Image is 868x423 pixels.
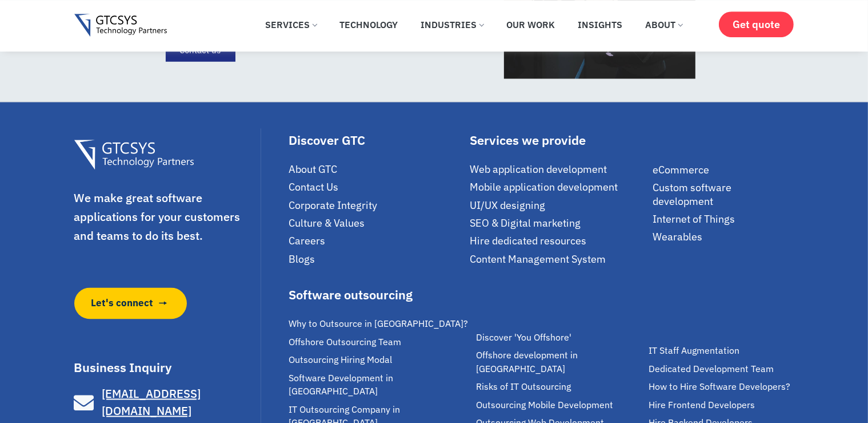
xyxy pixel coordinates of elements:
a: Wearables [653,230,794,243]
span: [EMAIL_ADDRESS][DOMAIN_NAME] [102,386,201,418]
a: SEO & Digital marketing [470,216,647,230]
a: Let's connect [74,287,187,319]
span: SEO & Digital marketing [470,216,581,230]
a: Culture & Values [289,216,464,230]
a: Industries [412,12,492,37]
a: Corporate Integrity [289,199,464,212]
span: Let's connect [91,296,154,310]
a: Technology [331,12,406,37]
a: Web application development [470,163,647,176]
span: Outsourcing Hiring Modal [289,353,392,366]
a: UI/UX designing [470,199,647,212]
span: Risks of IT Outsourcing [476,380,571,393]
div: Discover GTC [289,134,464,147]
span: Offshore Outsourcing Team [289,335,401,349]
span: Discover 'You Offshore' [476,331,571,344]
a: Offshore Outsourcing Team [289,335,470,349]
a: Custom software development [653,181,794,208]
span: Content Management System [470,252,606,266]
img: Gtcsys Footer Logo [74,140,194,170]
a: How to Hire Software Developers? [649,380,800,393]
a: About GTC [289,163,464,176]
a: Why to Outsource in [GEOGRAPHIC_DATA]? [289,317,470,330]
a: Content Management System [470,252,647,266]
a: eCommerce [653,163,794,176]
h3: Business Inquiry [74,361,258,374]
div: Software outsourcing [289,288,470,301]
a: Internet of Things [653,212,794,226]
span: Web application development [470,163,607,176]
a: Contact Us [289,180,464,193]
span: Mobile application development [470,180,618,193]
a: Hire dedicated resources [470,234,647,247]
span: How to Hire Software Developers? [649,380,790,393]
span: UI/UX designing [470,199,545,212]
span: Dedicated Development Team [649,362,774,375]
a: Mobile application development [470,180,647,193]
div: Services we provide [470,134,647,147]
a: [EMAIL_ADDRESS][DOMAIN_NAME] [74,385,258,420]
span: Contact us [180,45,221,54]
a: IT Staff Augmentation [649,344,800,357]
img: Gtcsys logo [74,14,167,37]
a: Careers [289,234,464,247]
span: Internet of Things [653,212,735,226]
a: Discover 'You Offshore' [476,331,643,344]
a: Blogs [289,252,464,266]
span: Hire Frontend Developers [649,398,755,412]
a: Outsourcing Mobile Development [476,398,643,412]
a: Offshore development in [GEOGRAPHIC_DATA] [476,349,643,375]
span: About GTC [289,163,337,176]
a: Hire Frontend Developers [649,398,800,412]
span: Careers [289,234,325,247]
a: Risks of IT Outsourcing [476,380,643,393]
a: Services [257,12,325,37]
span: Contact Us [289,180,338,193]
span: Corporate Integrity [289,199,377,212]
a: Our Work [498,12,563,37]
a: Dedicated Development Team [649,362,800,375]
span: eCommerce [653,163,709,176]
a: Get quote [719,11,794,37]
span: Why to Outsource in [GEOGRAPHIC_DATA]? [289,317,468,330]
span: Outsourcing Mobile Development [476,398,613,412]
span: Get quote [733,18,780,30]
span: IT Staff Augmentation [649,344,739,357]
span: Culture & Values [289,216,365,230]
p: We make great software applications for your customers and teams to do its best. [74,189,258,245]
span: Blogs [289,252,315,266]
span: Hire dedicated resources [470,234,586,247]
a: About [637,12,691,37]
a: Outsourcing Hiring Modal [289,353,470,366]
span: Wearables [653,230,702,243]
a: Insights [569,12,631,37]
a: Software Development in [GEOGRAPHIC_DATA] [289,371,470,398]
